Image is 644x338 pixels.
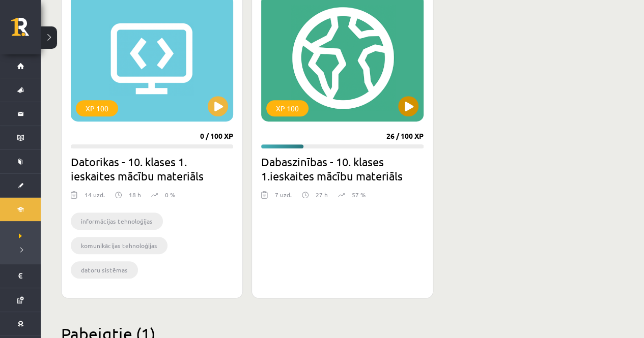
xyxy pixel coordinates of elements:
[71,261,138,279] li: datoru sistēmas
[129,190,141,199] p: 18 h
[316,190,328,199] p: 27 h
[85,190,105,205] div: 14 uzd.
[266,100,309,116] div: XP 100
[71,155,233,183] h2: Datorikas - 10. klases 1. ieskaites mācību materiāls
[261,155,424,183] h2: Dabaszinības - 10. klases 1.ieskaites mācību materiāls
[71,212,163,230] li: informācijas tehnoloģijas
[275,190,292,205] div: 7 uzd.
[76,100,118,116] div: XP 100
[352,190,366,199] p: 57 %
[11,18,41,43] a: Rīgas 1. Tālmācības vidusskola
[71,237,167,254] li: komunikācijas tehnoloģijas
[165,190,175,199] p: 0 %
